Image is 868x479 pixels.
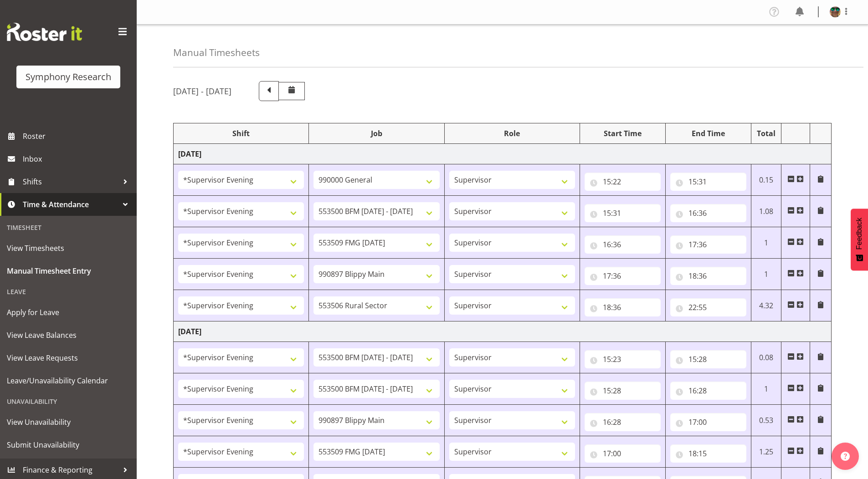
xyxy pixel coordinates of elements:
span: Shifts [23,175,118,189]
input: Click to select... [670,173,746,191]
img: said-a-husainf550afc858a57597b0cc8f557ce64376.png [830,6,841,17]
a: View Timesheets [2,237,134,260]
input: Click to select... [670,298,746,316]
input: Click to select... [585,382,661,400]
span: Leave/Unavailability Calendar [7,374,130,387]
input: Click to select... [585,173,661,191]
td: 1 [751,259,781,290]
div: Leave [2,282,134,301]
input: Click to select... [585,413,661,431]
span: View Unavailability [7,415,130,429]
div: Job [313,128,439,139]
span: View Leave Balances [7,328,130,342]
td: 0.53 [751,405,781,436]
div: Unavailability [2,392,134,411]
input: Click to select... [670,235,746,254]
a: Manual Timesheet Entry [2,260,134,282]
div: Timesheet [2,218,134,237]
div: Total [756,128,777,139]
span: Apply for Leave [7,306,130,319]
div: End Time [670,128,746,139]
a: Submit Unavailability [2,433,134,456]
input: Click to select... [585,298,661,316]
span: Feedback [855,218,863,250]
input: Click to select... [585,444,661,463]
span: Inbox [23,152,132,166]
td: [DATE] [174,144,832,164]
input: Click to select... [670,350,746,368]
span: Time & Attendance [23,198,118,211]
input: Click to select... [585,235,661,254]
div: Symphony Research [26,70,111,84]
img: Rosterit website logo [7,23,82,41]
td: 0.15 [751,164,781,196]
td: 1.08 [751,196,781,227]
a: View Unavailability [2,411,134,433]
td: 1 [751,373,781,405]
input: Click to select... [670,204,746,222]
input: Click to select... [585,267,661,285]
td: 4.32 [751,290,781,321]
input: Click to select... [670,382,746,400]
div: Shift [178,128,304,139]
a: View Leave Requests [2,347,134,369]
td: [DATE] [174,321,832,342]
input: Click to select... [585,204,661,222]
input: Click to select... [585,350,661,368]
h5: [DATE] - [DATE] [173,86,231,96]
div: Role [449,128,575,139]
a: View Leave Balances [2,324,134,347]
img: help-xxl-2.png [841,452,850,461]
td: 0.08 [751,342,781,373]
input: Click to select... [670,267,746,285]
span: Finance & Reporting [23,463,118,477]
td: 1.25 [751,436,781,468]
button: Feedback - Show survey [851,209,868,270]
span: Roster [23,129,132,143]
span: Manual Timesheet Entry [7,264,130,278]
a: Apply for Leave [2,301,134,324]
span: View Timesheets [7,241,130,255]
span: Submit Unavailability [7,438,130,452]
span: View Leave Requests [7,351,130,365]
div: Start Time [585,128,661,139]
input: Click to select... [670,413,746,431]
input: Click to select... [670,444,746,463]
a: Leave/Unavailability Calendar [2,369,134,392]
h4: Manual Timesheets [173,47,260,58]
td: 1 [751,227,781,259]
